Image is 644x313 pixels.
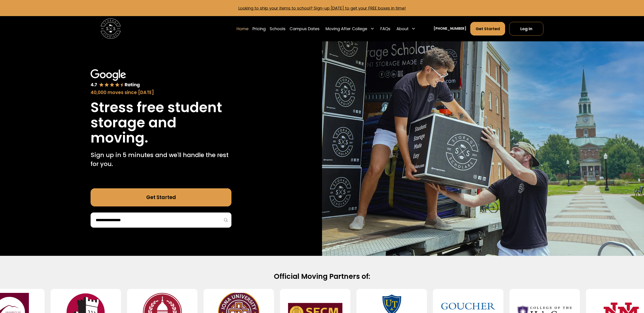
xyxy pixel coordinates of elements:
[91,69,140,88] img: Google 4.7 star rating
[91,100,231,145] h1: Stress free student storage and moving.
[91,151,231,169] p: Sign up in 5 minutes and we'll handle the rest for you.
[394,22,418,36] div: About
[380,22,390,36] a: FAQs
[161,272,483,281] h2: Official Moving Partners of:
[322,41,644,256] img: Storage Scholars makes moving and storage easy.
[252,22,266,36] a: Pricing
[237,22,248,36] a: Home
[509,22,543,36] a: Log In
[91,188,231,206] a: Get Started
[470,22,505,36] a: Get Started
[434,26,466,31] a: [PHONE_NUMBER]
[326,26,367,32] div: Moving After College
[290,22,320,36] a: Campus Dates
[91,89,231,96] div: 40,000 moves since [DATE]
[270,22,286,36] a: Schools
[101,19,121,39] a: home
[238,5,406,11] a: Looking to ship your items to school? Sign-up [DATE] to get your FREE boxes in time!
[396,26,409,32] div: About
[101,19,121,39] img: Storage Scholars main logo
[324,22,376,36] div: Moving After College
